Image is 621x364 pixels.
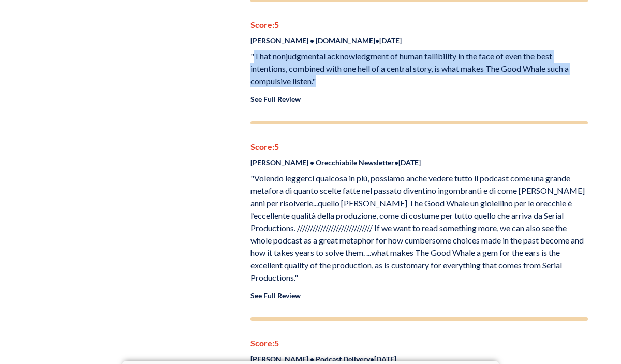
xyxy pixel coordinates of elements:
[250,291,301,300] a: See Full Review
[250,337,588,350] p: Score: 5
[250,157,588,168] p: [PERSON_NAME] • Orecchiabile Newsletter • [DATE]
[250,50,588,87] p: "That nonjudgmental acknowledgment of human fallibility in the face of even the best intentions, ...
[250,95,301,103] a: See Full Review
[250,35,588,46] p: [PERSON_NAME] • [DOMAIN_NAME] • [DATE]
[250,172,588,284] p: "Volendo leggerci qualcosa in più, possiamo anche vedere tutto il podcast come una grande metafor...
[250,141,588,153] p: Score: 5
[250,19,588,31] p: Score: 5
